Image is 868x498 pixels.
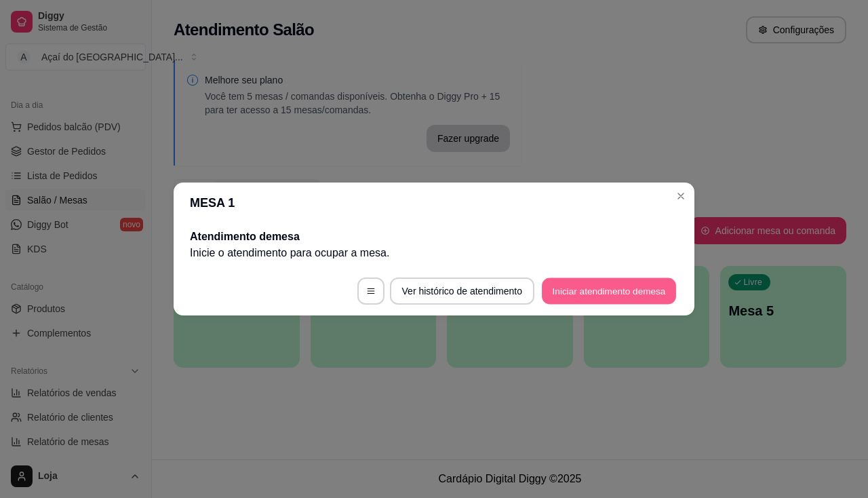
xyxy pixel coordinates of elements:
[190,245,678,261] p: Inicie o atendimento para ocupar a mesa .
[542,278,676,305] button: Iniciar atendimento demesa
[670,185,692,207] button: Close
[390,277,534,305] button: Ver histórico de atendimento
[190,229,678,245] h2: Atendimento de mesa
[174,183,694,223] header: MESA 1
